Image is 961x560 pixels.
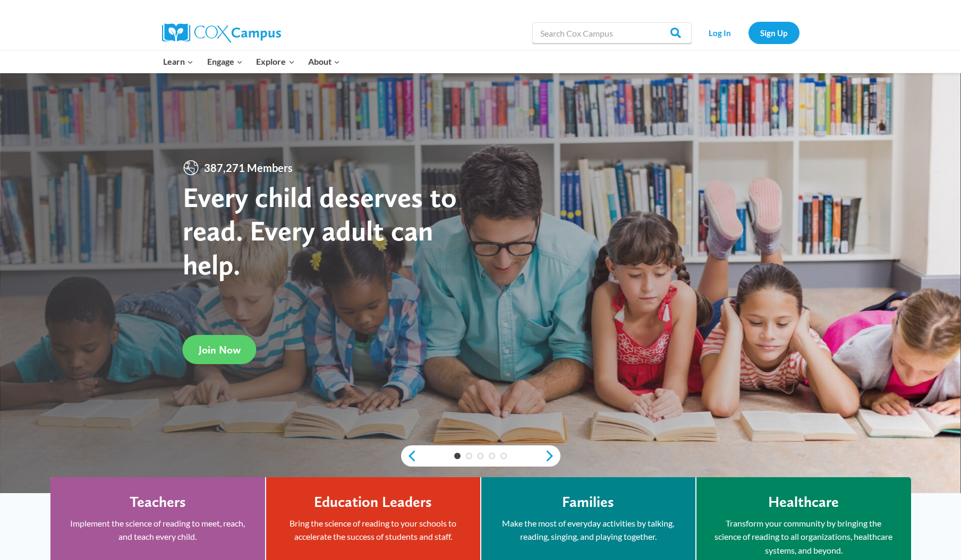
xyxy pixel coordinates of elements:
a: 5 [500,453,507,459]
a: Log In [697,22,743,44]
a: 3 [478,453,484,459]
a: Join Now [183,335,257,364]
h4: Education Leaders [314,493,432,511]
span: Engage [207,55,243,68]
a: 2 [466,453,472,459]
a: previous [401,450,417,462]
span: Join Now [199,343,241,356]
a: 1 [454,453,461,459]
nav: Secondary Navigation [697,22,800,44]
a: next [545,450,560,462]
p: Transform your community by bringing the science of reading to all organizations, healthcare syst... [712,516,895,557]
input: Search Cox Campus [532,22,692,44]
p: Make the most of everyday activities by talking, reading, singing, and playing together. [497,516,679,544]
img: Cox Campus [162,23,281,42]
span: About [308,55,340,68]
span: Learn [163,55,193,68]
h4: Families [562,493,614,511]
div: content slider buttons [401,445,560,467]
p: Bring the science of reading to your schools to accelerate the success of students and staff. [282,516,464,544]
nav: Primary Navigation [157,50,347,73]
span: Explore [256,55,294,68]
a: 4 [489,453,495,459]
p: Implement the science of reading to meet, reach, and teach every child. [66,516,249,544]
strong: Every child deserves to read. Every adult can help. [183,180,457,281]
a: Sign Up [749,22,800,44]
span: 387,271 Members [200,159,297,176]
h4: Healthcare [768,493,839,511]
h4: Teachers [130,493,186,511]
